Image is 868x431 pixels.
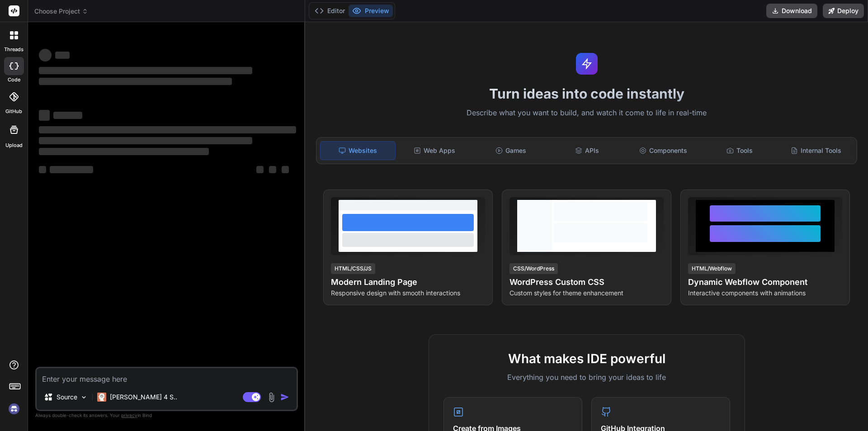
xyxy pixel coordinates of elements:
p: Responsive design with smooth interactions [331,289,485,298]
span: ‌ [55,52,70,59]
label: code [8,76,20,84]
label: GitHub [5,108,22,115]
span: ‌ [39,78,232,85]
img: signin [6,401,22,417]
img: icon [280,393,289,402]
span: Choose Project [34,7,88,16]
span: ‌ [256,166,264,173]
span: ‌ [39,49,52,62]
label: threads [4,46,24,53]
label: Upload [5,142,23,149]
span: ‌ [39,67,252,74]
img: Pick Models [80,393,88,401]
button: Editor [311,5,349,17]
h4: Modern Landing Page [331,276,485,289]
p: Always double-check its answers. Your in Bind [35,411,298,420]
h4: Dynamic Webflow Component [688,276,842,289]
span: ‌ [269,166,276,173]
p: Everything you need to bring your ideas to life [443,372,730,383]
img: Claude 4 Sonnet [97,393,106,402]
span: ‌ [53,112,82,119]
div: Components [626,141,701,160]
button: Deploy [823,4,864,18]
img: attachment [266,392,277,403]
p: Source [57,393,77,402]
div: Websites [320,141,396,160]
button: Download [766,4,817,18]
div: Internal Tools [778,141,853,160]
p: Describe what you want to build, and watch it come to life in real-time [311,107,863,119]
span: ‌ [39,166,46,173]
div: HTML/CSS/JS [331,263,375,274]
span: ‌ [50,166,93,173]
div: CSS/WordPress [509,263,558,274]
span: privacy [121,412,137,418]
span: ‌ [39,137,252,144]
p: Custom styles for theme enhancement [509,289,664,298]
h2: What makes IDE powerful [443,349,730,368]
button: Preview [349,5,393,17]
div: Tools [703,141,777,160]
span: ‌ [39,148,209,155]
h1: Turn ideas into code instantly [311,85,863,102]
div: HTML/Webflow [688,263,736,274]
p: Interactive components with animations [688,289,842,298]
span: ‌ [282,166,289,173]
div: Web Apps [397,141,472,160]
div: APIs [550,141,624,160]
span: ‌ [39,110,50,121]
p: [PERSON_NAME] 4 S.. [110,393,177,402]
h4: WordPress Custom CSS [509,276,664,289]
div: Games [474,141,548,160]
span: ‌ [39,126,296,133]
